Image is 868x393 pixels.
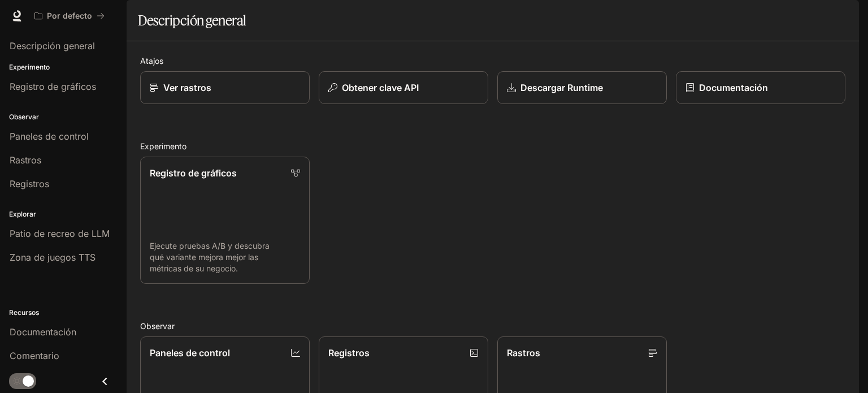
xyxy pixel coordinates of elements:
[138,12,246,29] font: Descripción general
[140,157,310,284] a: Registro de gráficosEjecute pruebas A/B y descubra qué variante mejora mejor las métricas de su n...
[520,82,603,93] font: Descargar Runtime
[676,71,845,104] a: Documentación
[29,5,110,27] button: Todos los espacios de trabajo
[328,347,370,359] font: Registros
[507,347,540,359] font: Rastros
[140,71,310,104] a: Ver rastros
[699,82,768,93] font: Documentación
[163,82,211,93] font: Ver rastros
[140,141,186,151] font: Experimento
[497,71,667,104] a: Descargar Runtime
[47,11,92,20] font: Por defecto
[319,71,488,104] button: Obtener clave API
[342,82,419,93] font: Obtener clave API
[140,321,175,331] font: Observar
[140,56,163,66] font: Atajos
[150,347,230,359] font: Paneles de control
[150,167,237,179] font: Registro de gráficos
[150,241,270,273] font: Ejecute pruebas A/B y descubra qué variante mejora mejor las métricas de su negocio.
